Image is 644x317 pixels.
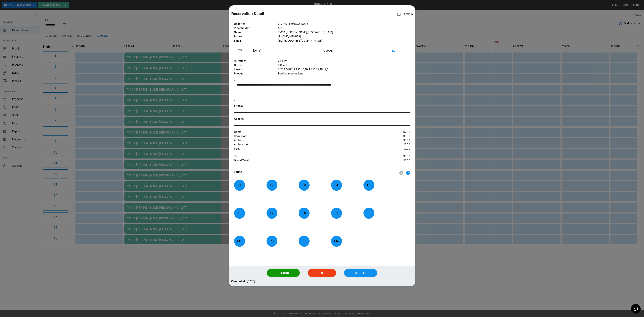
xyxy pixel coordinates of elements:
p: 0S3IAivRLomhvXsVGa4o [278,22,410,26]
p: L 1 [234,181,245,189]
p: Addons : [234,138,381,143]
button: Update [344,269,377,277]
p: Grand Total : [234,158,381,164]
p: L 12 [266,237,277,245]
p: L 6 [234,209,245,217]
p: 1,7,13,14,8,2,3,9,15,16,10,4,5,11,17,18,12,6 [278,67,410,72]
p: Duration : [234,59,278,63]
p: LANES [234,170,397,175]
p: Lanes : [234,67,278,72]
p: Email : [234,39,278,43]
p: Check In [395,11,413,18]
p: L 14 [331,237,342,245]
button: Refund [267,269,300,277]
p: [PHONE_NUMBER] [278,35,410,39]
p: Tax : [234,154,381,158]
p: Cost : [234,130,381,134]
p: $0.00 [381,134,410,138]
p: L 8 [299,209,310,217]
img: right.svg [406,171,410,175]
p: L 9 [331,209,342,217]
p: Created at: [231,279,246,284]
p: [DATE] [252,49,322,53]
p: Bowling reservations [278,72,410,76]
p: L 13 [299,237,310,245]
p: Order # : [234,22,278,26]
p: EDIT [392,49,406,53]
p: L 11 [234,237,245,245]
img: nav_left.svg [399,171,403,175]
p: 0 Guest [278,63,410,67]
p: Product : [234,72,278,76]
p: $0.00 [381,138,410,143]
p: $7.00 [381,130,410,134]
p: 2 Hours [278,59,410,63]
p: $7.00 [381,158,410,164]
p: Addons tax : [234,143,381,147]
img: Vector [238,49,243,53]
p: L 10 [363,209,374,217]
p: Shoe Cost : [234,134,381,138]
p: Fee : [234,147,381,151]
p: Shoes : [234,104,278,108]
p: L 7 [266,209,277,217]
p: L 4 [331,181,342,189]
p: L 3 [299,181,310,189]
button: Exit [308,269,336,277]
p: Name : [234,30,278,35]
p: Guest : [234,63,278,67]
p: Placeholder : [234,26,278,30]
p: $0.00 [381,143,410,147]
p: L 5 [363,181,374,189]
p: $0.00 [381,154,410,158]
p: $0.00 [381,147,410,151]
p: Yes [278,26,410,30]
p: 10:00 AM [322,49,392,53]
p: [DATE] [247,279,255,284]
p: Reservation Detail [231,11,264,16]
p: YMCA [PERSON_NAME][GEOGRAPHIC_DATA] [278,30,410,35]
p: Phone : [234,35,278,39]
p: [EMAIL_ADDRESS][DOMAIN_NAME] [278,39,410,43]
p: L 2 [266,181,277,189]
p: Addons : [234,117,278,121]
